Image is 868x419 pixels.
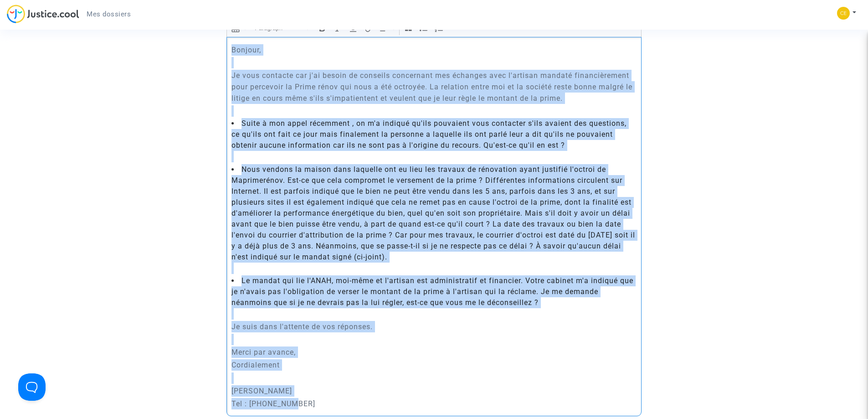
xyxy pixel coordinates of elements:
[231,359,637,371] p: Cordialement
[226,37,642,416] div: Rich Text Editor, main
[837,7,850,20] img: 9c6654ac313e7353010d69b91a4b7849
[231,275,637,308] li: Le mandat qui lie l'ANAH, moi-même et l'artisan est administratif et financier. Votre cabinet m'a...
[18,373,46,401] iframe: Help Scout Beacon - Open
[231,118,637,151] li: Suite à mon appel récemment , on m'a indiqué qu'ils pouvaient vous contacter s'ils avaient des qu...
[231,44,637,56] p: Bonjour,
[231,70,637,104] p: Je vous contacte car j'ai besoin de conseils concernant mes échanges avec l'artisan mandaté finan...
[231,385,637,397] p: [PERSON_NAME]
[231,164,637,263] li: Nous vendons la maison dans laquelle ont eu lieu les travaux de rénovation ayant justifié l'octro...
[87,10,131,18] span: Mes dossiers
[231,398,637,409] p: Tel : [PHONE_NUMBER]
[79,7,138,21] a: Mes dossiers
[231,321,637,332] p: Je suis dans l'attente de vos réponses.
[7,5,79,23] img: jc-logo.svg
[231,347,637,358] p: Merci par avance,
